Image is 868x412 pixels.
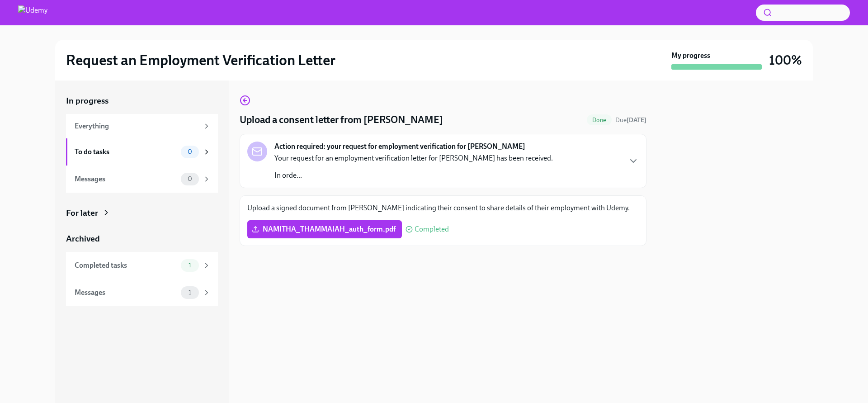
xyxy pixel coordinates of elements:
span: Due [615,116,646,124]
p: Your request for an employment verification letter for [PERSON_NAME] has been received. [274,153,553,163]
p: Upload a signed document from [PERSON_NAME] indicating their consent to share details of their em... [247,203,639,213]
h3: 100% [769,52,802,68]
span: Completed [415,226,449,233]
p: In orde... [274,170,553,180]
a: To do tasks0 [66,138,218,166]
a: Completed tasks1 [66,252,218,279]
span: Done [587,117,612,123]
label: NAMITHA_THAMMAIAH_auth_form.pdf [247,220,402,238]
a: In progress [66,95,218,107]
a: Everything [66,114,218,138]
div: To do tasks [75,147,177,157]
span: 1 [183,262,197,269]
div: Everything [75,121,199,131]
strong: Action required: your request for employment verification for [PERSON_NAME] [274,142,525,152]
strong: [DATE] [627,116,646,124]
span: 1 [183,289,197,296]
a: Archived [66,233,218,245]
img: Udemy [18,5,47,20]
span: 0 [182,148,198,155]
h2: Request an Employment Verification Letter [66,51,335,69]
span: NAMITHA_THAMMAIAH_auth_form.pdf [254,225,396,234]
span: 0 [182,175,198,182]
div: Messages [75,288,177,298]
div: Messages [75,174,177,184]
h4: Upload a consent letter from [PERSON_NAME] [240,113,443,127]
div: For later [66,207,98,219]
span: September 26th, 2025 03:00 [615,116,646,124]
a: Messages1 [66,279,218,306]
a: Messages0 [66,166,218,193]
strong: My progress [671,51,710,61]
div: Completed tasks [75,260,177,270]
a: For later [66,207,218,219]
